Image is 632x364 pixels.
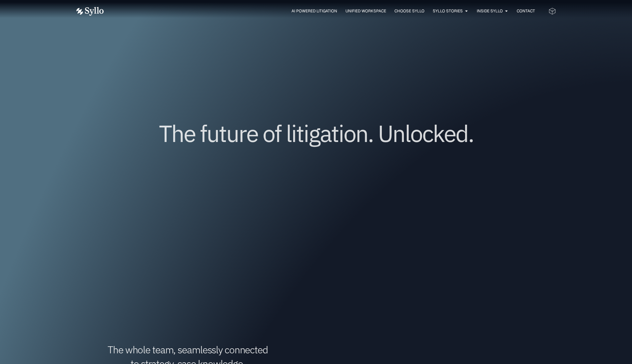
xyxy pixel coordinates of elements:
nav: Menu [117,8,535,14]
a: Contact [517,8,535,14]
a: Inside Syllo [477,8,503,14]
a: Unified Workspace [345,8,386,14]
a: Syllo Stories [433,8,463,14]
img: Vector [76,7,104,16]
h1: The future of litigation. Unlocked. [116,122,516,144]
a: Choose Syllo [394,8,424,14]
a: AI Powered Litigation [292,8,337,14]
div: Menu Toggle [117,8,535,14]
